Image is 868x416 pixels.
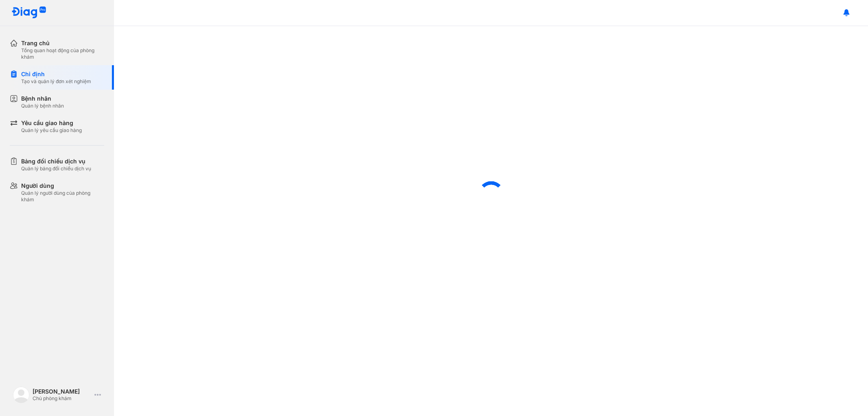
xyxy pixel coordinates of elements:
div: Chỉ định [21,70,91,78]
div: Quản lý yêu cầu giao hàng [21,127,82,134]
div: Quản lý bảng đối chiếu dịch vụ [21,165,91,172]
div: Tổng quan hoạt động của phòng khám [21,47,104,60]
div: Quản lý bệnh nhân [21,103,64,109]
div: Bảng đối chiếu dịch vụ [21,157,91,165]
div: Quản lý người dùng của phòng khám [21,190,104,203]
div: Bệnh nhân [21,95,64,103]
div: Trang chủ [21,39,104,47]
img: logo [11,7,46,19]
div: Người dùng [21,182,104,190]
div: [PERSON_NAME] [33,388,91,395]
div: Chủ phòng khám [33,395,91,402]
div: Tạo và quản lý đơn xét nghiệm [21,78,91,85]
div: Yêu cầu giao hàng [21,119,82,127]
img: logo [13,387,29,403]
